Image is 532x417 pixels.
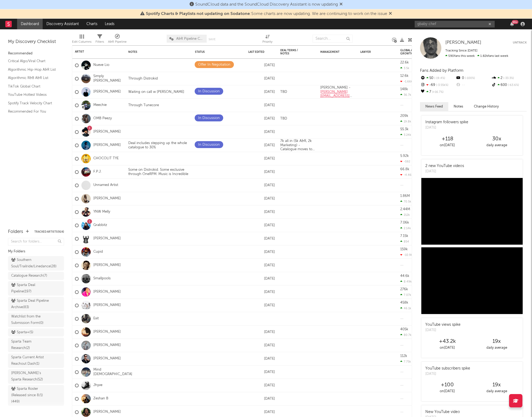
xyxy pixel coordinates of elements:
div: 50 [420,75,455,82]
div: [DATE] [248,356,275,362]
a: [PERSON_NAME] [93,303,121,308]
a: Nueve Lio [93,63,109,67]
div: 55.3k [400,128,409,131]
div: 30 x [472,136,521,142]
div: [DATE] [248,182,275,189]
div: A&R Pipeline [108,39,127,45]
a: TikTok Global Chart [8,84,59,89]
div: My Folders [8,248,64,255]
div: -592 [400,160,410,163]
div: [DATE] [248,129,275,135]
span: -63.6 % [507,84,519,87]
div: Filters [95,39,104,45]
div: 8.49k [400,280,412,283]
span: -100 % [464,77,475,80]
div: YouTube views spike [425,322,461,328]
span: Spotify Charts & Playlists not updating on Sodatone [146,12,250,16]
span: 1.82k fans last week [445,54,508,58]
div: 80.7k [400,333,411,337]
div: 19 x [472,338,521,345]
div: -- [455,82,491,89]
div: 1.86M [400,194,410,198]
div: on [DATE] [423,142,472,149]
div: 3.24k [400,133,411,137]
div: Edit Columns [72,39,91,45]
div: [DATE] [248,62,275,69]
div: Priority [262,32,273,47]
div: [DATE] [248,262,275,269]
div: +43.2k [423,338,472,345]
span: [PERSON_NAME] [445,40,481,45]
div: [DATE] [248,329,275,335]
div: Deal includes stepping up the whole catalogue to 30% [126,141,192,149]
a: Mind [DEMOGRAPHIC_DATA] [93,368,132,377]
div: Sparta Deal Pipeline Archive ( 83 ) [11,298,49,311]
div: Waiting on call w [PERSON_NAME] [126,90,187,94]
div: TBD [278,117,290,121]
div: In Discussion [198,115,220,121]
div: [DATE] [248,142,275,149]
a: F.P.J. [93,170,102,174]
div: +100 [423,382,472,388]
a: Sparta Current Artist Reachout Dash(1) [8,354,64,368]
a: Algorithmic Hip-Hop A&R List [8,67,59,73]
a: Leads [101,19,118,29]
div: 159k [400,248,408,251]
input: Search for folders... [8,238,64,246]
a: [PERSON_NAME] [93,330,121,334]
button: Change History [469,102,504,111]
a: [PERSON_NAME] [445,40,481,45]
div: 2 new YouTube videos [425,163,464,169]
div: 5.92k [400,154,409,158]
div: 19.8k [400,120,411,123]
a: [PERSON_NAME] [93,236,121,241]
a: Algorithmic R&B A&R List [8,75,59,81]
div: 148k [400,88,408,91]
div: daily average [472,345,521,351]
a: Simply [PERSON_NAME] [93,74,123,83]
a: CHOCOLIT TYE [93,156,119,161]
a: Dashboard [17,19,43,29]
div: Status [195,50,230,54]
a: OMB Peezy [93,116,112,121]
div: Priority [262,39,273,45]
span: : Some charts are now updating. We are continuing to work on the issue [146,12,387,16]
div: [DATE] [425,328,461,333]
div: [DATE] [248,196,275,202]
span: Fans Added by Platform [420,69,463,73]
div: Through Tunecore [126,103,162,108]
span: -33.3 % [502,77,514,80]
div: Recommended [8,50,64,57]
div: [PERSON_NAME]'s Sparta Research ( 52 ) [11,370,49,383]
a: Sparta Deal Pipeline Archive(83) [8,297,64,311]
div: 7.15k [400,234,408,238]
div: Lawyer [360,50,387,54]
div: Watchlist from the Submission Form ( 0 ) [11,313,49,326]
a: Smallpools [93,276,111,281]
div: Catalogue Research ( 7 ) [11,273,47,279]
div: [DATE] [248,409,275,415]
div: 44.6k [400,274,409,278]
a: YNW Melly [93,210,110,214]
div: 212k [400,213,410,217]
div: -1.66k [400,80,413,83]
a: [PERSON_NAME] [93,196,121,201]
div: -69 [420,82,455,89]
a: Catalogue Research(7) [8,272,64,280]
span: A&R Pipeline Collaboration Official [176,37,204,41]
div: [PERSON_NAME] - [318,86,358,98]
div: [DATE] [248,396,275,402]
span: Dismiss [389,12,392,16]
div: 276k [400,288,408,291]
div: Filters [95,32,104,47]
a: Sparta Roster (Released since 8/1)(449) [8,385,64,406]
button: News Feed [420,102,448,111]
div: Folders [8,229,23,235]
div: [DATE] [248,156,275,162]
div: 209k [400,114,408,118]
div: Sparta Current Artist Reachout Dash ( 1 ) [11,354,49,367]
div: [DATE] [248,249,275,255]
div: 7.07k [400,293,411,297]
a: Sparta Team Research(2) [8,338,64,352]
a: [PERSON_NAME][EMAIL_ADDRESS][DOMAIN_NAME] [320,90,352,102]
